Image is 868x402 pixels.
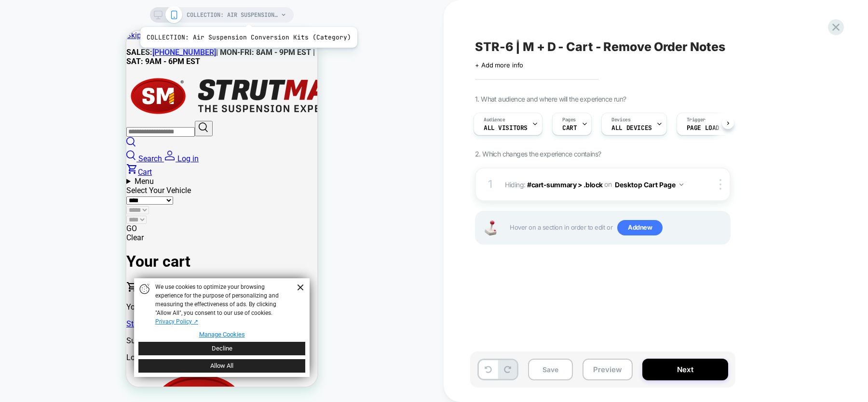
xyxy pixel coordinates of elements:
span: Log in [51,123,72,132]
button: Allow All [12,328,179,342]
a: [PHONE_NUMBER] [26,17,90,26]
span: on [604,178,611,190]
span: Page Load [687,125,719,131]
span: + Add more info [475,61,523,69]
span: STR-6 | M + D - Cart - Remove Order Notes [475,39,725,54]
span: COLLECTION: Air Suspension Conversion Kits (Category) [187,7,278,23]
span: Add new [617,220,663,235]
img: down arrow [679,183,683,186]
span: CART [562,125,577,131]
svg: Cookie Icon [12,252,24,264]
span: Hover on a section in order to edit or [510,220,725,235]
span: 2. Which changes the experience contains? [475,150,601,158]
span: Hiding : [505,178,689,192]
button: Desktop Cart Page [615,178,683,192]
button: Decline [12,311,179,324]
a: Manage Cookies [73,300,119,307]
span: Trigger [687,117,705,123]
div: 1 [486,175,495,194]
button: Open LiveChat chat widget [8,4,37,33]
p: We use cookies to optimize your browsing experience for the purpose of personalizing and measurin... [29,252,163,286]
span: Menu [8,146,27,155]
span: Devices [611,117,630,123]
a: Privacy Policy ↗ [29,287,72,294]
span: Audience [484,117,505,123]
span: ALL DEVICES [611,125,651,131]
a: Log in [38,123,72,132]
a: Dismiss Banner [166,250,181,264]
span: Search [12,123,36,132]
button: Preview [583,359,633,380]
span: All Visitors [484,125,528,131]
span: Cart [12,137,26,146]
img: close [719,179,721,190]
button: Save [528,359,573,380]
button: search button [68,90,86,105]
span: Pages [562,117,576,123]
span: 1. What audience and where will the experience run? [475,95,626,103]
button: Next [642,359,728,380]
img: Joystick [481,220,500,235]
span: #cart-summary > .block [527,180,603,188]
